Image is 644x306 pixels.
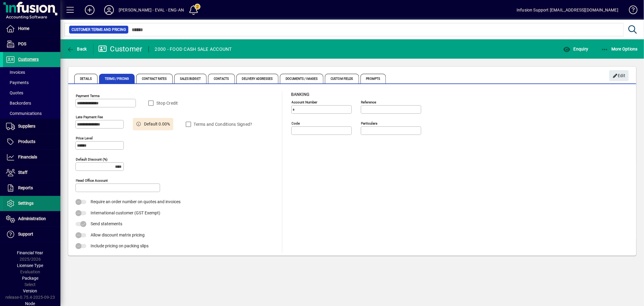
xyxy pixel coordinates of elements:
[3,21,60,36] a: Home
[76,178,108,183] mat-label: Head Office Account
[22,276,38,281] span: Package
[360,74,386,83] span: Prompts
[6,90,23,95] span: Quotes
[280,74,323,83] span: Documents / Images
[67,47,87,51] span: Back
[18,155,37,159] span: Financials
[3,150,60,165] a: Financials
[155,44,232,54] div: 2000 - FOOD CASH SALE ACCOUNT
[25,301,35,306] span: Node
[99,5,119,15] button: Profile
[18,57,39,62] span: Customers
[18,139,35,144] span: Products
[17,250,43,255] span: Financial Year
[65,44,88,54] button: Back
[76,115,103,119] mat-label: Late Payment Fee
[98,44,143,54] div: Customer
[609,70,629,81] button: Edit
[3,108,60,119] a: Communications
[18,201,34,206] span: Settings
[174,74,207,83] span: Sales Budget
[3,181,60,196] a: Reports
[91,210,160,215] span: International customer (GST Exempt)
[517,5,618,15] div: Infusion Support [EMAIL_ADDRESS][DOMAIN_NAME]
[17,263,43,268] span: Licensee Type
[136,74,172,83] span: Contract Rates
[18,41,26,46] span: POS
[236,74,279,83] span: Delivery Addresses
[3,77,60,88] a: Payments
[119,5,184,15] div: [PERSON_NAME] - EVAL - ENG-AN
[3,37,60,52] a: POS
[291,92,310,97] span: Banking
[613,71,626,81] span: Edit
[72,27,126,33] span: Customer Terms and Pricing
[76,157,107,161] mat-label: Default Discount (%)
[3,165,60,180] a: Staff
[18,185,33,190] span: Reports
[624,1,636,21] a: Knowledge Base
[80,5,99,15] button: Add
[601,47,638,51] span: More Options
[563,47,588,51] span: Enquiry
[3,211,60,226] a: Administration
[18,232,33,236] span: Support
[23,288,37,293] span: Version
[91,243,149,248] span: Include pricing on packing slips
[361,121,378,125] mat-label: Particulars
[3,67,60,77] a: Invoices
[18,170,27,175] span: Staff
[600,44,639,54] button: More Options
[292,121,300,125] mat-label: Code
[361,100,376,104] mat-label: Reference
[91,221,122,226] span: Send statements
[6,80,29,85] span: Payments
[6,70,25,75] span: Invoices
[91,199,181,204] span: Require an order number on quotes and invoices
[3,227,60,242] a: Support
[6,101,31,106] span: Backorders
[60,44,94,54] app-page-header-button: Back
[562,44,590,54] button: Enquiry
[144,121,170,127] span: Default 0.00%
[18,26,29,31] span: Home
[18,216,46,221] span: Administration
[99,74,135,83] span: Terms / Pricing
[3,119,60,134] a: Suppliers
[18,124,35,129] span: Suppliers
[3,88,60,98] a: Quotes
[74,74,98,83] span: Details
[91,233,145,237] span: Allow discount matrix pricing
[3,134,60,149] a: Products
[3,98,60,108] a: Backorders
[3,196,60,211] a: Settings
[6,111,42,116] span: Communications
[76,94,100,98] mat-label: Payment Terms
[292,100,318,104] mat-label: Account number
[325,74,359,83] span: Custom Fields
[208,74,235,83] span: Contacts
[76,136,93,140] mat-label: Price Level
